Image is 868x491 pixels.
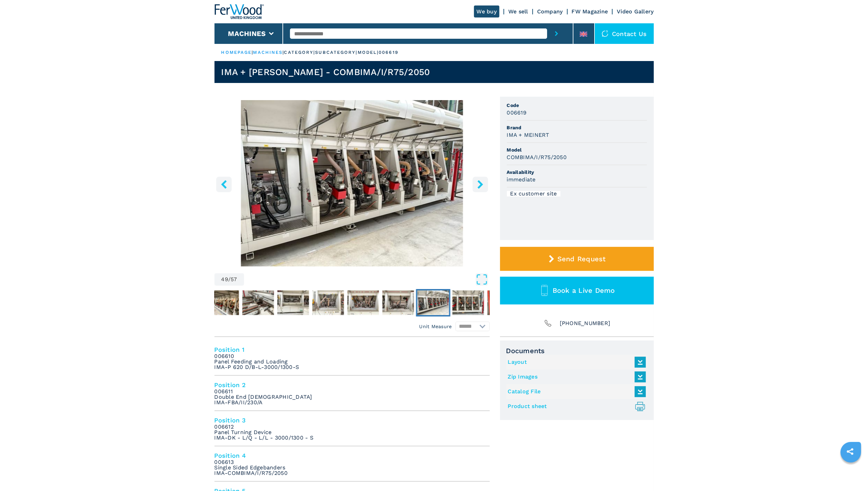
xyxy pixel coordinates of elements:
button: right-button [473,177,488,192]
h3: immediate [507,176,536,183]
div: Ex customer site [507,191,560,196]
h4: Position 3 [215,416,490,424]
iframe: Chat [839,460,863,486]
em: Unit Measure [419,323,452,330]
button: Go to Slide 49 [416,289,450,316]
button: Go to Slide 44 [241,289,275,316]
button: Go to Slide 43 [206,289,240,316]
li: Position 2 [215,376,490,411]
img: 9e47dd390b81f34de9e8ba72e3c75b46 [207,290,239,315]
a: We buy [474,5,500,17]
a: sharethis [842,443,859,460]
h4: Position 1 [215,346,490,354]
img: Ferwood [215,4,264,19]
button: Machines [228,29,266,38]
a: machines [253,50,283,55]
span: 49 [221,277,229,282]
img: Squaring/Edgebanding Lines IMA + MEINERT COMBIMA/I/R75/2050 [215,100,490,266]
h4: Position 4 [215,452,490,459]
button: Go to Slide 51 [486,289,520,316]
h3: 006619 [507,109,527,117]
h3: IMA + MEINERT [507,131,549,139]
a: HOMEPAGE [221,50,252,55]
img: 23810c017d7e473f0bbe3e08387f0e33 [312,290,344,315]
h3: COMBIMA/I/R75/2050 [507,153,567,161]
button: Send Request [500,247,654,271]
button: Go to Slide 50 [451,289,485,316]
button: Open Fullscreen [246,273,488,286]
span: Availability [507,169,647,176]
img: 6e0abf2709f628553dedc1fa95c4cebf [347,290,379,315]
a: FW Magazine [572,8,608,15]
p: 006619 [379,49,398,56]
button: Go to Slide 46 [311,289,345,316]
span: | [252,50,253,55]
em: 006613 Single Sided Edgebanders IMA-COMBIMA/I/R75/2050 [215,459,288,476]
img: 05307d053dce5cf583e4872ad29e8eed [382,290,414,315]
p: subcategory | [315,49,357,56]
p: category | [284,49,315,56]
li: Position 3 [215,411,490,446]
li: Position 1 [215,340,490,376]
a: Company [537,8,563,15]
span: [PHONE_NUMBER] [560,319,611,328]
em: 006610 Panel Feeding and Loading IMA-P 620 D/B-L-3000/1300-S [215,354,299,370]
span: Documents [506,347,648,355]
a: We sell [508,8,528,15]
button: Go to Slide 48 [381,289,415,316]
button: left-button [216,177,232,192]
img: c5cdf118466c40740003145884bb72cd [417,290,449,315]
button: Go to Slide 47 [346,289,380,316]
img: 8dba83df2e80246e549476eeaa65ff0e [487,290,519,315]
img: e1b90f389b744ea123739132f5d5fec8 [452,290,484,315]
p: model | [358,49,379,56]
a: Layout [508,357,643,368]
div: Contact us [595,23,654,44]
a: Video Gallery [617,8,653,15]
button: submit-button [547,23,566,44]
img: faec34318b6e4e0d5978e6d19a1b3904 [277,290,309,315]
img: Contact us [602,30,609,37]
a: Catalog File [508,386,643,397]
span: / [228,277,231,282]
img: Phone [543,319,553,328]
h1: IMA + [PERSON_NAME] - COMBIMA/I/R75/2050 [221,67,430,77]
span: | [282,50,284,55]
span: Book a Live Demo [553,286,615,295]
h4: Position 2 [215,381,490,389]
li: Position 4 [215,446,490,482]
span: Brand [507,124,647,131]
em: 006611 Double End [DEMOGRAPHIC_DATA] IMA-FBA/II/230/A [215,389,312,405]
a: Product sheet [508,401,643,412]
img: fbd768e87baaf933dc4d6105b9d6bc94 [242,290,274,315]
span: Model [507,146,647,153]
div: Go to Slide 49 [215,100,490,266]
a: Zip Images [508,371,643,383]
em: 006612 Panel Turning Device IMA-DK - L/Q - L/L - 3000/1300 - S [215,424,314,441]
span: Code [507,102,647,109]
span: 57 [231,277,237,282]
button: Book a Live Demo [500,277,654,304]
span: Send Request [557,255,606,263]
button: Go to Slide 45 [276,289,310,316]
